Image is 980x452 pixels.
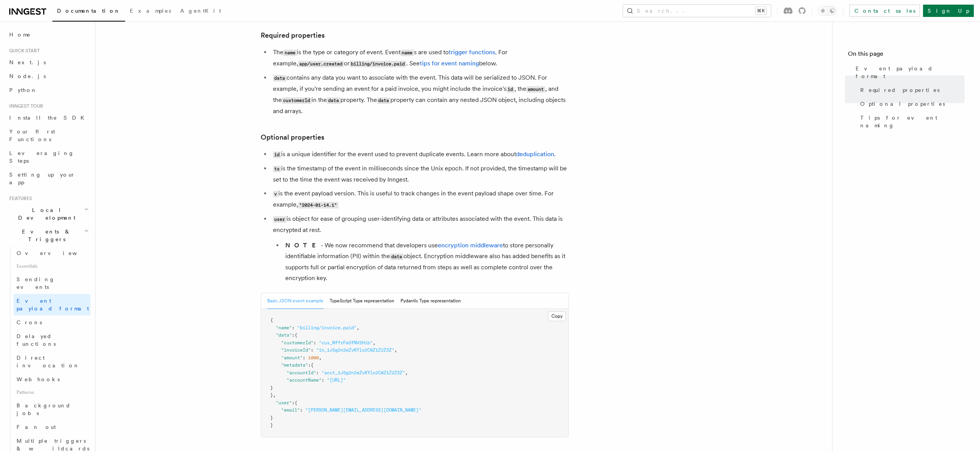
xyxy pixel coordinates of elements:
span: } [270,422,273,428]
span: Features [6,195,32,202]
a: Crons [13,315,90,329]
a: deduplication [516,150,554,158]
a: Optional properties [261,132,324,143]
span: } [270,415,273,420]
li: is the event payload version. This is useful to track changes in the event payload shape over tim... [271,188,569,210]
span: "data" [276,332,292,338]
a: Event payload format [13,294,90,315]
a: Background jobs [13,399,90,420]
span: "billing/invoice.paid" [297,325,357,330]
span: Webhooks [17,376,60,382]
a: Required properties [261,30,325,41]
a: Next.js [6,55,90,69]
li: contains any data you want to associate with the event. This data will be serialized to JSON. For... [271,72,569,117]
a: Webhooks [13,372,90,386]
span: Event payload format [17,298,89,312]
span: "amount" [281,355,303,360]
span: , [273,392,276,398]
a: Direct invocation [13,351,90,372]
span: "acct_1J5g2n2eZvKYlo2C0Z1Z2Z3Z" [322,370,405,375]
button: Events & Triggers [6,225,90,246]
a: Overview [13,246,90,260]
li: The is the type or category of event. Event s are used to . For example, or . See below. [271,47,569,69]
code: data [390,254,404,260]
span: , [405,370,408,375]
span: 1000 [308,355,319,360]
a: Documentation [52,2,125,22]
span: Event payload format [856,65,965,80]
a: Leveraging Steps [6,146,90,168]
button: Copy [548,311,566,321]
span: Next.js [9,59,46,65]
a: Optional properties [857,97,965,111]
a: Setting up your app [6,168,90,189]
span: Patterns [13,386,90,399]
span: "invoiceId" [281,347,311,353]
span: : [308,362,311,368]
span: { [311,362,313,368]
span: , [394,347,397,353]
span: Quick start [6,48,40,54]
span: Local Development [6,206,84,222]
a: Delayed functions [13,329,90,351]
span: : [292,332,295,338]
button: TypeScript Type representation [330,293,394,309]
span: Essentials [13,260,90,272]
strong: NOTE [285,242,321,249]
code: "2024-01-14.1" [298,202,338,208]
a: Event payload format [853,62,965,83]
span: "accountId" [286,370,316,375]
span: "email" [281,407,300,413]
span: "cus_NffrFeUfNV2Hib" [319,340,373,345]
li: is the timestamp of the event in milliseconds since the Unix epoch. If not provided, the timestam... [271,163,569,185]
span: Install the SDK [9,115,89,121]
a: Tips for event naming [857,111,965,132]
span: "customerId" [281,340,313,345]
button: Pydantic Type representation [400,293,461,309]
code: id [506,86,514,93]
span: Python [9,87,37,93]
span: { [295,332,297,338]
code: data [273,75,286,82]
a: AgentKit [176,2,226,21]
span: Delayed functions [17,333,56,347]
span: Your first Functions [9,128,55,142]
span: : [300,407,303,413]
li: - We now recommend that developers use to store personally identifiable information (PII) within ... [283,240,569,284]
span: Tips for event naming [860,114,965,129]
span: "metadata" [281,362,308,368]
span: , [319,355,322,360]
span: "[URL]" [327,377,346,383]
span: "[PERSON_NAME][EMAIL_ADDRESS][DOMAIN_NAME]" [305,407,421,413]
code: name [283,50,297,56]
span: Direct invocation [17,355,80,369]
span: Inngest tour [6,103,43,109]
span: Leveraging Steps [9,150,74,164]
span: , [357,325,359,330]
a: Contact sales [849,5,920,17]
a: Home [6,28,90,42]
span: Multiple triggers & wildcards [17,438,89,452]
a: Install the SDK [6,111,90,125]
span: Fan out [17,424,56,430]
code: v [273,191,278,197]
li: is a unique identifier for the event used to prevent duplicate events. Learn more about . [271,149,569,160]
code: user [273,216,286,223]
button: Basic JSON event example [267,293,323,309]
span: Background jobs [17,402,71,416]
span: Home [9,31,31,38]
a: Python [6,83,90,97]
span: "name" [276,325,292,330]
span: "in_1J5g2n2eZvKYlo2C0Z1Z2Z3Z" [316,347,394,353]
a: Sending events [13,272,90,294]
code: ts [273,166,281,172]
a: trigger functions [449,48,495,56]
li: is object for ease of grouping user-identifying data or attributes associated with the event. Thi... [271,213,569,284]
span: Optional properties [860,100,945,108]
code: customerId [282,97,312,104]
button: Toggle dark mode [818,6,837,15]
span: } [270,392,273,398]
span: Examples [130,8,171,14]
kbd: ⌘K [756,7,766,15]
span: Events & Triggers [6,228,84,243]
